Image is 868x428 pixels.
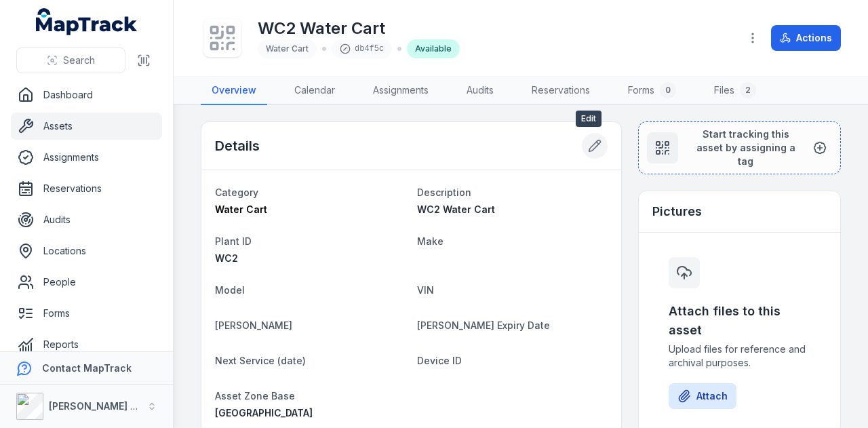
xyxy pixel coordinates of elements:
[456,77,505,105] a: Audits
[215,252,238,264] span: WC2
[215,203,267,215] span: Water Cart
[652,202,702,221] h3: Pictures
[11,300,162,327] a: Forms
[521,77,601,105] a: Reservations
[201,77,267,105] a: Overview
[11,175,162,202] a: Reservations
[617,77,687,105] a: Forms0
[417,203,495,215] span: WC2 Water Cart
[215,407,313,419] span: [GEOGRAPHIC_DATA]
[638,121,841,174] button: Start tracking this asset by assigning a tag
[283,77,346,105] a: Calendar
[11,237,162,265] a: Locations
[11,206,162,233] a: Audits
[11,113,162,140] a: Assets
[332,39,392,58] div: db4f5c
[11,269,162,296] a: People
[771,25,841,51] button: Actions
[42,362,132,374] strong: Contact MapTrack
[669,302,810,340] h3: Attach files to this asset
[215,235,252,247] span: Plant ID
[215,136,260,155] h2: Details
[11,331,162,358] a: Reports
[215,319,292,331] span: [PERSON_NAME]
[417,187,471,198] span: Description
[417,355,462,366] span: Device ID
[215,355,306,366] span: Next Service (date)
[689,128,802,168] span: Start tracking this asset by assigning a tag
[740,82,756,98] div: 2
[417,284,434,296] span: VIN
[11,144,162,171] a: Assignments
[36,8,138,35] a: MapTrack
[258,18,460,39] h1: WC2 Water Cart
[266,43,309,54] span: Water Cart
[417,235,443,247] span: Make
[703,77,767,105] a: Files2
[215,390,295,402] span: Asset Zone Base
[215,187,258,198] span: Category
[669,383,736,409] button: Attach
[669,343,810,370] span: Upload files for reference and archival purposes.
[215,284,245,296] span: Model
[660,82,676,98] div: 0
[407,39,460,58] div: Available
[362,77,439,105] a: Assignments
[63,54,95,67] span: Search
[16,47,125,73] button: Search
[576,111,601,127] span: Edit
[11,81,162,109] a: Dashboard
[417,319,550,331] span: [PERSON_NAME] Expiry Date
[49,400,160,412] strong: [PERSON_NAME] Group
